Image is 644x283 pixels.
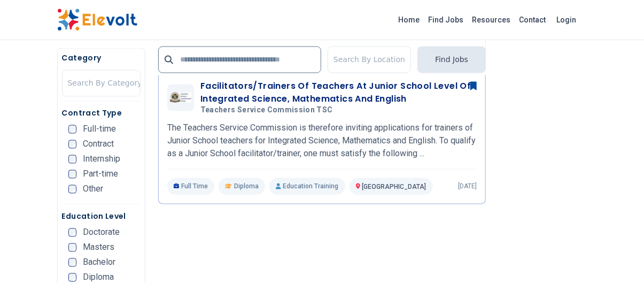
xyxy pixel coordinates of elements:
span: Part-time [83,170,118,179]
iframe: Chat Widget [591,232,644,283]
span: Other [83,185,103,194]
a: Find Jobs [424,11,468,28]
p: Full Time [167,178,215,195]
span: Doctorate [83,228,120,237]
input: Masters [68,243,77,252]
input: Part-time [68,170,77,179]
a: Resources [468,11,515,28]
span: Teachers Service Commission TSC [200,106,333,116]
span: Diploma [83,273,114,282]
img: Elevolt [57,9,137,31]
img: Teachers Service Commission TSC [170,93,191,103]
h3: Facilitators/Trainers Of Teachers At Junior School Level Of Integrated Science, Mathematics And E... [200,80,477,106]
p: [DATE] [458,182,477,191]
span: Internship [83,155,120,164]
a: Home [394,11,424,28]
span: Masters [83,243,114,252]
a: Login [550,9,583,30]
h5: Education Level [62,211,141,222]
span: [GEOGRAPHIC_DATA] [362,183,426,191]
h5: Category [62,53,141,64]
p: Education Training [269,178,345,195]
input: Full-time [68,125,77,134]
input: Contract [68,140,77,149]
a: Teachers Service Commission TSCFacilitators/Trainers Of Teachers At Junior School Level Of Integr... [167,80,477,195]
input: Doctorate [68,228,77,237]
a: Contact [515,11,550,28]
span: Bachelor [83,258,115,267]
input: Other [68,185,77,194]
span: Diploma [234,182,259,191]
input: Bachelor [68,258,77,267]
button: Find Jobs [417,47,486,73]
span: Full-time [83,125,116,134]
span: Contract [83,140,114,149]
h5: Contract Type [62,108,141,119]
p: The Teachers Service Commission is therefore inviting applications for trainers of Junior School ... [167,122,477,160]
input: Diploma [68,273,77,282]
input: Internship [68,155,77,164]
